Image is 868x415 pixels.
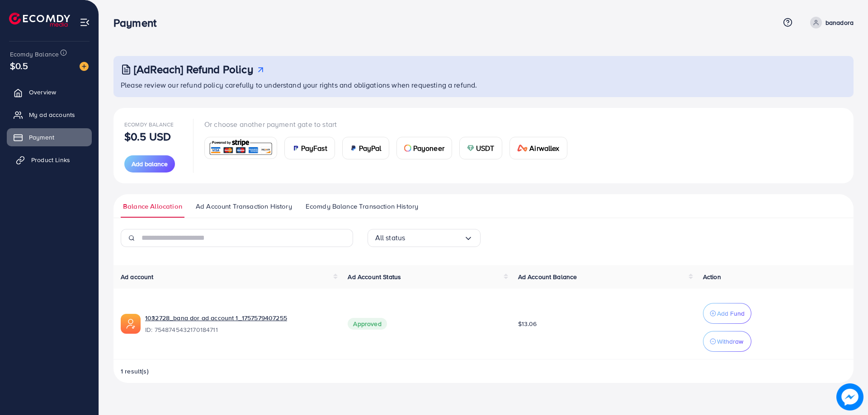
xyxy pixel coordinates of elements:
span: 1 result(s) [121,367,149,376]
img: card [404,145,411,152]
a: 1032728_bana dor ad account 1_1757579407255 [145,313,287,322]
span: ID: 7548745432170184711 [145,325,333,334]
a: cardPayFast [284,137,335,159]
span: Airwallex [529,143,559,154]
span: Ecomdy Balance [124,121,174,128]
span: Add balance [132,159,168,168]
span: Payoneer [413,143,444,154]
span: PayFast [301,143,327,154]
p: Withdraw [717,336,743,347]
span: Ad Account Transaction History [196,201,292,211]
h3: [AdReach] Refund Policy [134,63,253,76]
a: cardPayoneer [396,137,452,159]
span: Balance Allocation [123,201,182,211]
a: cardPayPal [342,137,389,159]
a: My ad accounts [7,106,92,124]
span: Action [703,272,721,281]
p: Add Fund [717,308,745,319]
span: Product Links [31,155,70,164]
img: menu [80,17,90,28]
h3: Payment [113,16,164,29]
a: Payment [7,128,92,146]
img: image [80,62,89,71]
img: card [517,145,528,152]
p: Please review our refund policy carefully to understand your rights and obligations when requesti... [121,79,848,90]
button: Withdraw [703,331,751,352]
span: $13.06 [518,319,537,328]
a: Overview [7,83,92,101]
button: Add Fund [703,303,751,324]
a: cardAirwallex [509,137,567,159]
span: Ad account [121,272,154,281]
img: card [292,145,299,152]
img: logo [9,13,70,27]
img: card [208,138,274,158]
a: cardUSDT [459,137,502,159]
button: Add balance [124,155,175,173]
a: Product Links [7,151,92,169]
span: USDT [476,143,495,154]
img: card [467,145,474,152]
span: $0.5 [10,59,28,72]
div: <span class='underline'>1032728_bana dor ad account 1_1757579407255</span></br>7548745432170184711 [145,313,333,334]
span: PayPal [359,143,382,154]
span: Overview [29,88,56,97]
input: Search for option [405,231,463,245]
span: All status [375,231,406,245]
img: image [836,383,863,410]
p: $0.5 USD [124,131,171,142]
span: Payment [29,133,54,142]
p: banadora [826,17,854,28]
span: Ecomdy Balance Transaction History [306,201,418,211]
a: banadora [807,17,854,28]
div: Search for option [368,229,481,247]
p: Or choose another payment gate to start [204,119,575,130]
img: card [350,145,357,152]
span: Ecomdy Balance [10,50,59,59]
span: Approved [348,318,387,330]
img: ic-ads-acc.e4c84228.svg [121,314,141,334]
span: My ad accounts [29,110,75,119]
a: card [204,137,277,159]
span: Ad Account Status [348,272,401,281]
span: Ad Account Balance [518,272,577,281]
